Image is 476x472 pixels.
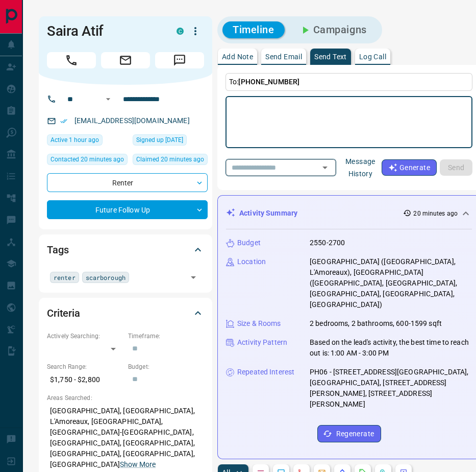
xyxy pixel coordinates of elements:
[222,21,285,38] button: Timeline
[155,52,204,68] span: Message
[47,154,128,168] div: Tue Aug 12 2025
[136,154,204,164] span: Claimed 20 minutes ago
[54,272,76,282] span: renter
[101,52,150,68] span: Email
[47,242,68,258] h2: Tags
[47,305,80,321] h2: Criteria
[47,200,208,219] div: Future Follow Up
[310,337,472,359] p: Based on the lead's activity, the best time to reach out is: 1:00 AM - 3:00 PM
[128,362,204,371] p: Budget:
[226,73,472,91] p: To:
[47,301,204,325] div: Criteria
[177,28,184,35] div: condos.ca
[133,154,208,168] div: Tue Aug 12 2025
[60,117,67,125] svg: Email Verified
[314,53,347,60] p: Send Text
[317,425,381,442] button: Regenerate
[237,256,266,267] p: Location
[239,208,297,219] p: Activity Summary
[120,459,156,470] button: Show More
[237,337,287,348] p: Activity Pattern
[47,332,123,341] p: Actively Searching:
[265,53,302,60] p: Send Email
[47,371,123,388] p: $1,750 - $2,800
[47,52,96,68] span: Call
[222,53,253,60] p: Add Note
[47,134,128,149] div: Tue Aug 12 2025
[47,173,208,192] div: Renter
[310,238,345,248] p: 2550-2700
[102,93,114,105] button: Open
[86,272,126,282] span: scarborough
[74,116,190,125] a: [EMAIL_ADDRESS][DOMAIN_NAME]
[51,135,99,145] span: Active 1 hour ago
[51,154,124,164] span: Contacted 20 minutes ago
[237,318,281,329] p: Size & Rooms
[310,318,442,329] p: 2 bedrooms, 2 bathrooms, 600-1599 sqft
[186,270,201,285] button: Open
[359,53,386,60] p: Log Call
[310,256,472,310] p: [GEOGRAPHIC_DATA] ([GEOGRAPHIC_DATA], L'Amoreaux), [GEOGRAPHIC_DATA] ([GEOGRAPHIC_DATA], [GEOGRAP...
[47,362,123,371] p: Search Range:
[318,160,332,175] button: Open
[47,238,204,262] div: Tags
[382,159,437,176] button: Generate
[47,23,161,39] h1: Saira Atif
[339,153,382,182] button: Message History
[238,78,299,86] span: [PHONE_NUMBER]
[226,204,472,223] div: Activity Summary20 minutes ago
[289,21,377,38] button: Campaigns
[128,332,204,341] p: Timeframe:
[133,134,208,149] div: Tue Aug 05 2025
[413,209,458,218] p: 20 minutes ago
[136,135,183,145] span: Signed up [DATE]
[310,367,472,410] p: PH06 - [STREET_ADDRESS][GEOGRAPHIC_DATA], [GEOGRAPHIC_DATA], [STREET_ADDRESS][PERSON_NAME], [STRE...
[47,393,204,403] p: Areas Searched:
[237,238,261,248] p: Budget
[237,367,294,377] p: Repeated Interest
